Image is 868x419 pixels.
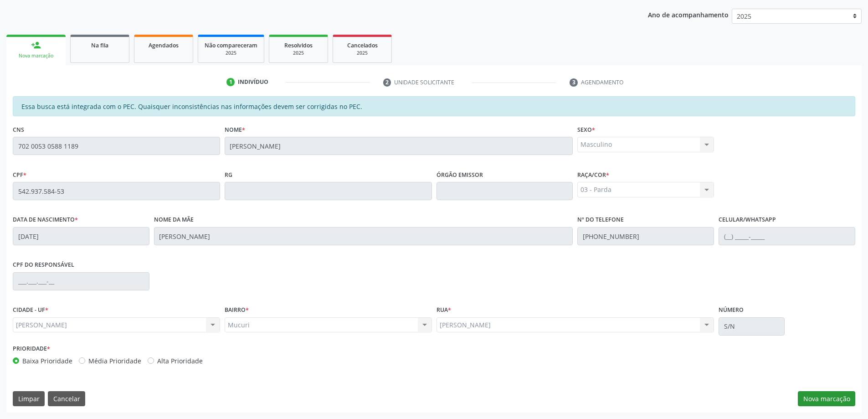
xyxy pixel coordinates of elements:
input: (__) _____-_____ [719,227,855,245]
label: Órgão emissor [437,168,483,182]
div: Essa busca está integrada com o PEC. Quaisquer inconsistências nas informações devem ser corrigid... [13,96,855,116]
label: Nome [225,123,245,137]
button: Nova marcação [798,391,855,407]
div: 2025 [339,50,385,57]
label: Nº do Telefone [577,213,624,227]
button: Limpar [13,391,45,407]
div: Indivíduo [238,78,268,86]
label: CIDADE - UF [13,303,48,317]
label: Celular/WhatsApp [719,213,776,227]
div: 1 [226,78,235,86]
input: __/__/____ [13,227,149,245]
label: Raça/cor [577,168,609,182]
input: ___.___.___-__ [13,272,149,290]
label: Rua [437,303,451,317]
span: Não compareceram [205,41,257,49]
label: Sexo [577,123,595,137]
label: Data de nascimento [13,213,78,227]
span: Na fila [91,41,108,49]
label: CPF do responsável [13,258,74,272]
div: 2025 [205,50,257,57]
label: CNS [13,123,24,137]
div: Nova marcação [13,52,59,59]
div: 2025 [276,50,321,57]
label: Nome da mãe [154,213,194,227]
label: Prioridade [13,342,50,356]
input: (__) _____-_____ [577,227,714,245]
label: Média Prioridade [88,356,141,366]
label: RG [225,168,232,182]
button: Cancelar [48,391,85,407]
label: Baixa Prioridade [22,356,72,366]
span: Resolvidos [284,41,313,49]
span: Cancelados [347,41,378,49]
label: Alta Prioridade [157,356,203,366]
div: person_add [31,40,41,50]
label: BAIRRO [225,303,249,317]
label: Número [719,303,744,317]
p: Ano de acompanhamento [648,9,729,20]
span: Agendados [149,41,179,49]
label: CPF [13,168,26,182]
